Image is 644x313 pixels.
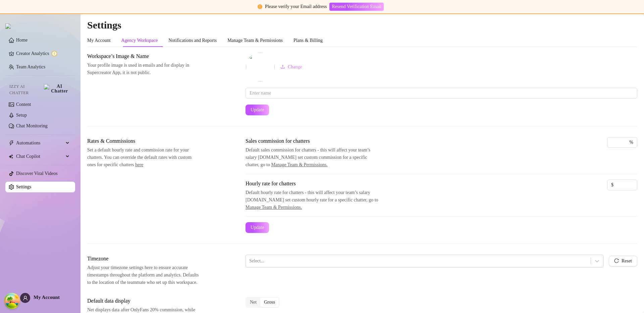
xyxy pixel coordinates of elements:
span: Sales commission for chatters [246,137,380,145]
img: Chat Copilot [9,154,13,159]
span: exclamation-circle [258,4,262,9]
span: My Account [34,295,60,300]
span: Automations [16,138,64,148]
div: Gross [260,298,279,307]
a: Home [16,38,28,43]
span: user [23,296,28,301]
span: Default data display [87,297,200,305]
div: Manage Team & Permissions [227,37,283,44]
span: upload [280,64,285,69]
button: Reset [609,256,637,266]
div: Agency Workspace [121,37,158,44]
a: Setup [16,113,27,118]
span: Chat Copilot [16,151,64,162]
span: Set a default hourly rate and commission rate for your chatters. You can override the default rat... [87,146,200,169]
a: Content [16,102,31,107]
div: segmented control [246,297,279,308]
a: Creator Analytics exclamation-circle [16,48,70,59]
div: Plans & Billing [293,37,323,44]
span: Default hourly rate for chatters - this will affect your team’s salary [DOMAIN_NAME] set custom h... [246,189,380,211]
button: Resend Verification Email [329,3,383,11]
span: here [135,162,143,167]
img: square-placeholder.png [246,53,275,81]
div: Please verify your Email address [265,3,327,10]
span: Rates & Commissions [87,137,200,145]
span: Timezone [87,255,200,263]
button: Update [246,222,269,233]
span: Update [251,107,264,113]
a: Team Analytics [16,64,45,69]
img: AI Chatter [44,84,70,93]
span: Reset [622,258,632,264]
button: Open Tanstack query devtools [5,294,19,308]
button: Change [275,62,308,72]
span: Izzy AI Chatter [9,83,41,96]
a: Chat Monitoring [16,123,48,128]
span: reload [614,258,619,263]
span: Change [288,64,302,70]
span: Update [251,225,264,230]
span: Workspace’s Image & Name [87,52,200,60]
span: Adjust your timezone settings here to ensure accurate timestamps throughout the platform and anal... [87,264,200,286]
a: Discover Viral Videos [16,171,58,176]
span: Default sales commission for chatters - this will affect your team’s salary [DOMAIN_NAME] set cus... [246,146,380,169]
button: Update [246,105,269,115]
span: Resend Verification Email [332,4,381,9]
div: Net [246,298,260,307]
img: logo.svg [5,23,11,29]
h2: Settings [87,19,637,32]
span: Manage Team & Permissions. [271,162,327,167]
span: Your profile image is used in emails and for display in Supercreator App, it is not public. [87,62,200,76]
input: Enter name [246,88,637,99]
div: My Account [87,37,111,44]
span: thunderbolt [9,140,14,146]
div: Notifications and Reports [168,37,217,44]
span: Hourly rate for chatters [246,180,380,188]
span: Manage Team & Permissions. [246,205,302,210]
a: Settings [16,184,31,189]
